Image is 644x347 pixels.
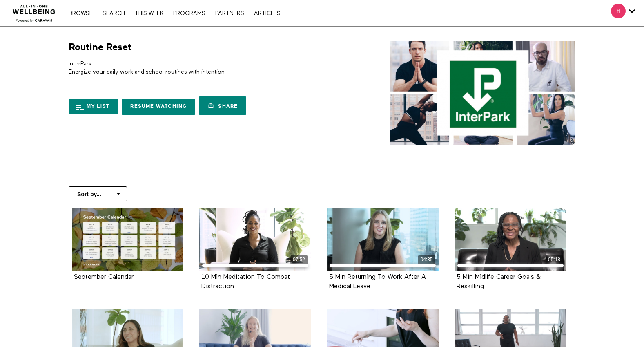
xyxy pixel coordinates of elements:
[457,274,541,290] strong: 5 Min Midlife Career Goals & Reskilling
[290,255,308,264] div: 07:52
[69,99,118,114] button: My list
[72,208,184,271] a: September Calendar
[455,208,566,271] a: 5 Min Midlife Career Goals & Reskilling 05:18
[74,274,134,280] strong: September Calendar
[65,11,97,16] a: Browse
[329,274,426,290] strong: 5 Min Returning To Work After A Medical Leave
[69,60,319,76] p: InterPark Energize your daily work and school routines with intention.
[329,274,426,289] a: 5 Min Returning To Work After A Medical Leave
[199,96,246,115] a: Share
[211,11,248,16] a: PARTNERS
[201,274,290,289] a: 10 Min Meditation To Combat Distraction
[390,41,575,145] img: Routine Reset
[250,11,285,16] a: ARTICLES
[169,11,209,16] a: PROGRAMS
[65,9,284,17] nav: Primary
[98,11,129,16] a: Search
[69,41,131,54] h1: Routine Reset
[74,274,134,280] a: September Calendar
[418,255,435,264] div: 04:35
[131,11,167,16] a: THIS WEEK
[546,255,563,264] div: 05:18
[199,208,311,271] a: 10 Min Meditation To Combat Distraction 07:52
[201,274,290,290] strong: 10 Min Meditation To Combat Distraction
[457,274,541,289] a: 5 Min Midlife Career Goals & Reskilling
[122,99,195,115] a: Resume Watching
[327,208,439,271] a: 5 Min Returning To Work After A Medical Leave 04:35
